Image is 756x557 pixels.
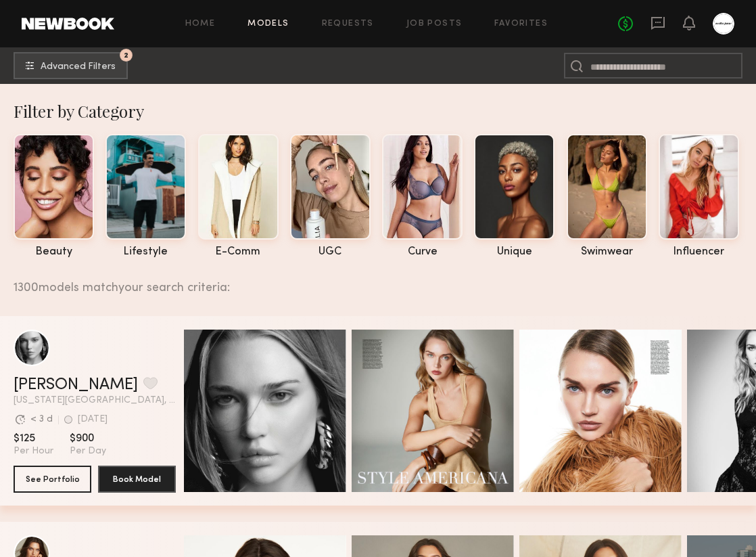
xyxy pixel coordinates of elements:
button: 2Advanced Filters [14,52,128,79]
a: Home [185,20,216,28]
div: unique [474,246,554,258]
div: 1300 models match your search criteria: [14,266,745,294]
div: influencer [659,246,739,258]
div: beauty [14,246,94,258]
div: lifestyle [105,246,186,258]
a: [PERSON_NAME] [14,377,138,393]
div: UGC [290,246,371,258]
span: 2 [124,52,128,58]
span: $900 [70,432,106,445]
span: Advanced Filters [41,62,116,72]
a: Requests [322,20,374,28]
span: Per Day [70,445,106,458]
a: Job Posts [406,20,463,28]
div: e-comm [198,246,279,258]
div: swimwear [567,246,647,258]
div: < 3 d [30,415,53,424]
span: Per Hour [14,445,53,458]
div: Filter by Category [14,100,756,122]
a: Models [247,20,289,28]
div: curve [382,246,463,258]
button: See Portfolio [14,466,91,493]
span: [US_STATE][GEOGRAPHIC_DATA], [GEOGRAPHIC_DATA] [14,396,176,405]
div: [DATE] [78,415,108,424]
a: Favorites [494,20,548,28]
button: Book Model [98,466,176,493]
span: $125 [14,432,53,445]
